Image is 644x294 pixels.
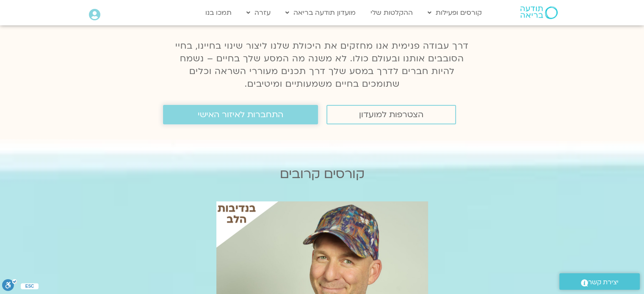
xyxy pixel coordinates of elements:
[588,277,619,288] span: יצירת קשר
[58,167,586,181] h2: קורסים קרובים
[281,5,360,21] a: מועדון תודעה בריאה
[171,40,474,91] p: דרך עבודה פנימית אנו מחזקים את היכולת שלנו ליצור שינוי בחיינו, בחיי הסובבים אותנו ובעולם כולו. לא...
[163,105,318,124] a: התחברות לאיזור האישי
[359,110,423,119] span: הצטרפות למועדון
[520,6,558,19] img: תודעה בריאה
[366,5,417,21] a: ההקלטות שלי
[201,5,236,21] a: תמכו בנו
[242,5,275,21] a: עזרה
[198,110,283,119] span: התחברות לאיזור האישי
[423,5,486,21] a: קורסים ופעילות
[326,105,456,124] a: הצטרפות למועדון
[559,273,640,290] a: יצירת קשר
